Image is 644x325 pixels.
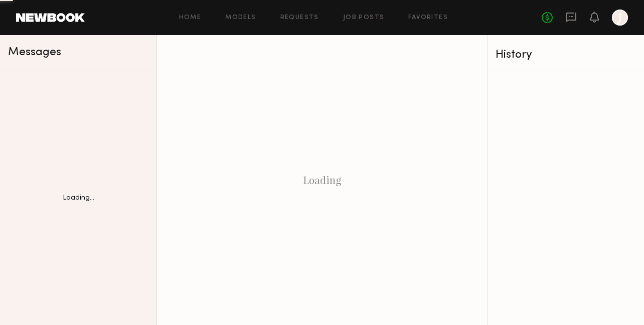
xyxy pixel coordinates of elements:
a: Home [179,15,202,21]
a: J [612,10,628,26]
a: Models [225,15,256,21]
div: Loading... [63,195,94,202]
a: Favorites [408,15,448,21]
div: Loading [157,35,487,325]
a: Requests [280,15,319,21]
div: History [496,49,636,61]
a: Job Posts [343,15,385,21]
span: Messages [8,47,61,58]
